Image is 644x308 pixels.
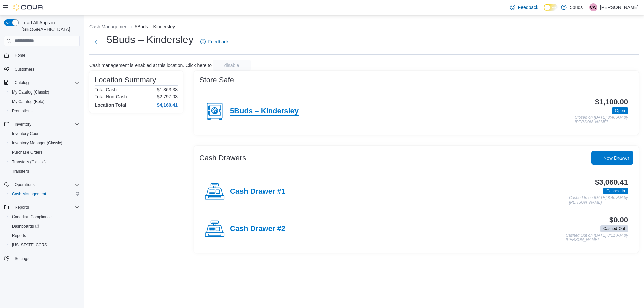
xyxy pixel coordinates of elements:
[89,23,639,32] nav: An example of EuiBreadcrumbs
[7,97,83,106] button: My Catalog (Beta)
[9,232,29,240] a: Reports
[9,232,80,240] span: Reports
[609,216,628,224] h3: $0.00
[7,129,83,138] button: Inventory Count
[95,102,126,108] h4: Location Total
[12,203,80,211] span: Reports
[12,254,80,263] span: Settings
[1,78,83,87] button: Catalog
[9,190,49,198] a: Cash Management
[603,155,629,161] span: New Drawer
[1,50,83,60] button: Home
[12,159,46,165] span: Transfers (Classic)
[12,131,41,136] span: Inventory Count
[9,167,32,175] a: Transfers
[595,98,628,106] h3: $1,100.00
[595,178,628,186] h3: $3,060.41
[157,87,178,93] p: $1,363.38
[9,158,48,166] a: Transfers (Classic)
[7,240,83,250] button: [US_STATE] CCRS
[95,76,156,84] h3: Location Summary
[157,102,178,108] h4: $4,160.41
[12,120,80,128] span: Inventory
[12,181,80,189] span: Operations
[89,24,129,29] button: Cash Management
[9,241,80,249] span: Washington CCRS
[590,3,597,11] span: CW
[199,76,234,84] h3: Store Safe
[603,188,628,194] span: Cashed In
[9,148,45,157] a: Purchase Orders
[615,108,625,114] span: Open
[19,19,80,33] span: Load All Apps in [GEOGRAPHIC_DATA]
[12,108,33,114] span: Promotions
[13,4,44,11] img: Cova
[12,79,31,87] button: Catalog
[224,62,239,69] span: disable
[9,88,80,96] span: My Catalog (Classic)
[15,256,29,261] span: Settings
[199,154,246,162] h3: Cash Drawers
[612,107,628,114] span: Open
[9,139,65,147] a: Inventory Manager (Classic)
[591,151,633,165] button: New Drawer
[9,139,80,147] span: Inventory Manager (Classic)
[208,38,229,45] span: Feedback
[7,157,83,167] button: Transfers (Classic)
[7,189,83,199] button: Cash Management
[569,196,628,205] p: Cashed In on [DATE] 8:40 AM by [PERSON_NAME]
[230,187,285,196] h4: Cash Drawer #1
[95,94,127,99] h6: Total Non-Cash
[12,65,80,73] span: Customers
[15,122,31,127] span: Inventory
[95,87,117,93] h6: Total Cash
[12,99,45,104] span: My Catalog (Beta)
[4,48,80,281] nav: Complex example
[9,222,42,230] a: Dashboards
[544,11,544,11] span: Dark Mode
[12,181,37,189] button: Operations
[9,98,80,106] span: My Catalog (Beta)
[589,3,597,11] div: Courtney White
[7,138,83,148] button: Inventory Manager (Classic)
[9,158,80,166] span: Transfers (Classic)
[15,80,29,85] span: Catalog
[12,214,52,220] span: Canadian Compliance
[12,120,34,128] button: Inventory
[89,63,212,68] p: Cash management is enabled at this location. Click here to
[1,254,83,263] button: Settings
[7,167,83,176] button: Transfers
[9,190,80,198] span: Cash Management
[9,213,80,221] span: Canadian Compliance
[12,150,43,155] span: Purchase Orders
[1,64,83,74] button: Customers
[15,67,34,72] span: Customers
[12,255,32,263] a: Settings
[570,3,583,11] p: 5buds
[12,242,47,248] span: [US_STATE] CCRS
[15,53,25,58] span: Home
[575,115,628,124] p: Closed on [DATE] 8:40 AM by [PERSON_NAME]
[12,169,29,174] span: Transfers
[585,3,587,11] p: |
[12,233,26,238] span: Reports
[507,1,541,14] a: Feedback
[9,130,43,138] a: Inventory Count
[1,120,83,129] button: Inventory
[15,182,35,187] span: Operations
[9,107,80,115] span: Promotions
[7,148,83,157] button: Purchase Orders
[12,51,80,59] span: Home
[198,35,231,48] a: Feedback
[7,222,83,231] a: Dashboards
[606,188,625,194] span: Cashed In
[544,4,558,11] input: Dark Mode
[12,140,62,146] span: Inventory Manager (Classic)
[135,24,175,29] button: 5Buds – Kindersley
[15,205,29,210] span: Reports
[12,51,28,59] a: Home
[9,98,47,106] a: My Catalog (Beta)
[9,130,80,138] span: Inventory Count
[89,35,103,48] button: Next
[7,231,83,240] button: Reports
